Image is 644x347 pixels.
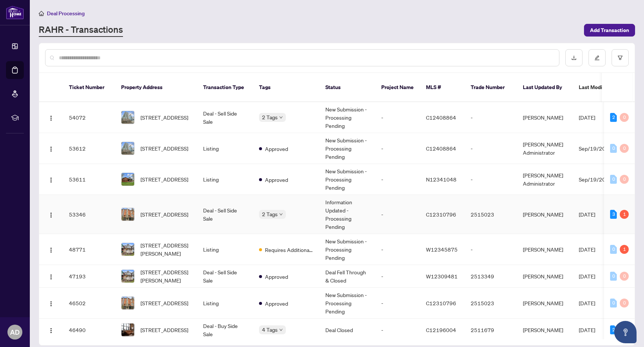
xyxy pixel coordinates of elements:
span: [DATE] [579,114,595,121]
button: Logo [45,297,57,309]
button: Logo [45,173,57,185]
td: 46490 [63,319,115,341]
td: Listing [197,234,253,265]
td: - [465,133,517,164]
span: [STREET_ADDRESS][PERSON_NAME] [141,268,191,284]
th: Transaction Type [197,73,253,102]
td: Deal - Sell Side Sale [197,195,253,234]
button: Logo [45,324,57,336]
td: - [465,102,517,133]
img: Logo [48,247,54,253]
span: [STREET_ADDRESS] [141,299,188,307]
td: [PERSON_NAME] Administrator [517,133,573,164]
img: thumbnail-img [121,324,134,336]
td: 53612 [63,133,115,164]
span: C12196004 [426,327,456,333]
span: [DATE] [579,246,595,253]
div: 0 [620,299,629,307]
td: - [375,288,420,319]
div: 0 [620,113,629,122]
span: 2 Tags [262,113,278,122]
img: Logo [48,274,54,280]
div: 3 [610,210,617,219]
th: Trade Number [465,73,517,102]
button: Logo [45,243,57,255]
div: 2 [610,113,617,122]
td: Deal Closed [319,319,375,341]
td: Listing [197,164,253,195]
td: Listing [197,288,253,319]
span: [DATE] [579,327,595,333]
button: Logo [45,270,57,282]
span: Approved [265,299,288,307]
button: edit [588,49,606,66]
img: thumbnail-img [121,270,134,283]
td: - [375,102,420,133]
span: C12310796 [426,211,456,218]
img: thumbnail-img [121,111,134,124]
span: [DATE] [579,300,595,306]
th: Tags [253,73,319,102]
th: Property Address [115,73,197,102]
td: [PERSON_NAME] Administrator [517,164,573,195]
span: C12408864 [426,145,456,152]
button: Logo [45,208,57,220]
td: - [375,133,420,164]
button: filter [612,49,629,66]
td: - [375,234,420,265]
span: home [39,11,44,16]
td: Deal Fell Through & Closed [319,265,375,288]
th: Last Modified Date [573,73,640,102]
td: [PERSON_NAME] [517,234,573,265]
td: [PERSON_NAME] [517,195,573,234]
th: Status [319,73,375,102]
span: Sep/19/2025 [579,145,612,152]
span: AD [10,327,20,337]
td: Deal - Buy Side Sale [197,319,253,341]
img: thumbnail-img [121,173,134,186]
span: Approved [265,176,288,184]
span: [STREET_ADDRESS] [141,326,188,334]
button: download [565,49,583,66]
td: [PERSON_NAME] [517,288,573,319]
div: 0 [610,144,617,153]
span: down [279,212,283,216]
button: Open asap [614,321,637,343]
td: 47193 [63,265,115,288]
img: Logo [48,115,54,121]
span: Sep/19/2025 [579,176,612,183]
td: - [465,164,517,195]
td: New Submission - Processing Pending [319,133,375,164]
span: C12408864 [426,114,456,121]
td: - [375,319,420,341]
td: New Submission - Processing Pending [319,234,375,265]
td: Listing [197,133,253,164]
span: W12345875 [426,246,458,253]
td: 54072 [63,102,115,133]
img: Logo [48,301,54,307]
img: Logo [48,212,54,218]
img: Logo [48,328,54,334]
span: down [279,328,283,332]
button: Logo [45,142,57,154]
div: 1 [620,245,629,254]
td: - [375,265,420,288]
span: [DATE] [579,273,595,280]
span: [STREET_ADDRESS] [141,144,188,152]
td: 2515023 [465,288,517,319]
td: - [465,234,517,265]
span: [STREET_ADDRESS] [141,210,188,218]
td: Information Updated - Processing Pending [319,195,375,234]
span: N12341048 [426,176,457,183]
th: Project Name [375,73,420,102]
div: 1 [620,210,629,219]
td: - [375,164,420,195]
th: Last Updated By [517,73,573,102]
img: thumbnail-img [121,142,134,155]
td: New Submission - Processing Pending [319,288,375,319]
td: Deal - Sell Side Sale [197,102,253,133]
img: thumbnail-img [121,243,134,256]
td: 46502 [63,288,115,319]
div: 0 [620,144,629,153]
span: Requires Additional Docs [265,246,313,254]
